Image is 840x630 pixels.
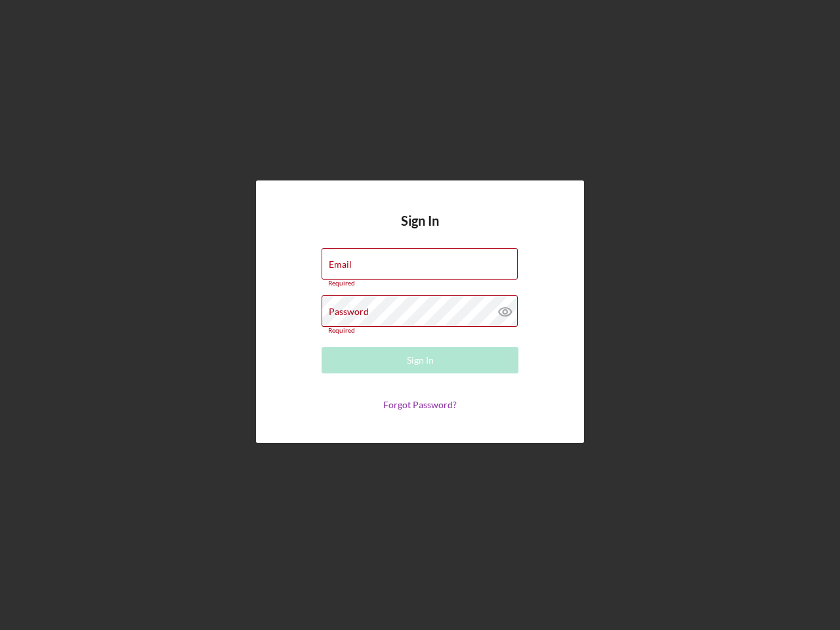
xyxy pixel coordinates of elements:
[329,306,369,317] label: Password
[322,280,518,287] div: Required
[322,327,518,335] div: Required
[383,399,457,410] a: Forgot Password?
[407,347,434,373] div: Sign In
[322,347,518,373] button: Sign In
[329,259,352,270] label: Email
[401,213,439,248] h4: Sign In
